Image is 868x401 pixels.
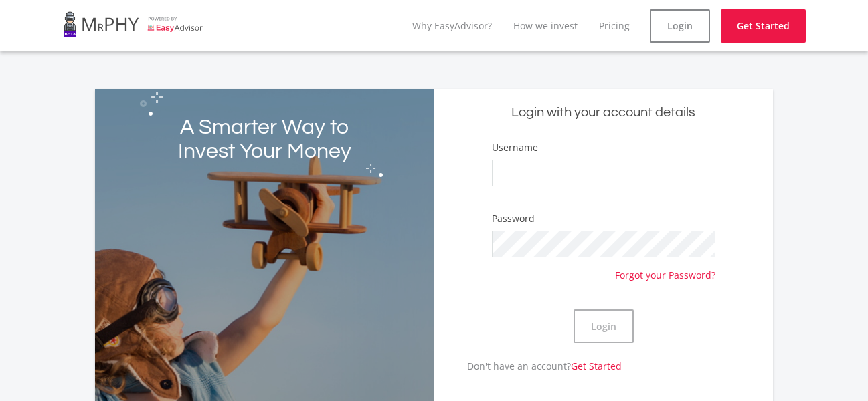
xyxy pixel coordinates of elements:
p: Don't have an account? [434,359,622,373]
a: Get Started [571,360,622,372]
h2: A Smarter Way to Invest Your Money [163,116,366,164]
a: How we invest [513,19,578,32]
a: Login [650,9,710,43]
a: Get Started [721,9,806,43]
h5: Login with your account details [444,104,764,122]
a: Pricing [599,19,630,32]
button: Login [574,309,634,343]
a: Forgot your Password? [615,257,715,282]
a: Why EasyAdvisor? [412,19,492,32]
label: Username [492,141,538,154]
label: Password [492,212,535,225]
